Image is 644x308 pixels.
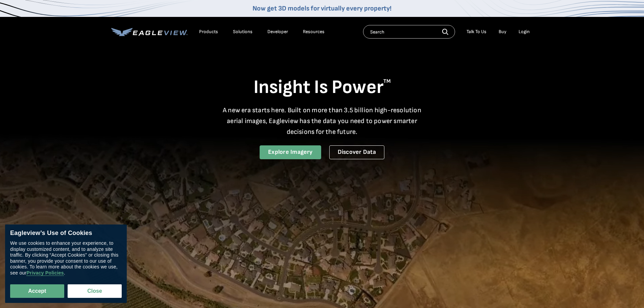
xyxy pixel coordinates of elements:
div: Eagleview’s Use of Cookies [10,230,122,237]
div: Login [519,29,530,35]
button: Accept [10,284,64,298]
a: Now get 3D models for virtually every property! [253,4,391,13]
sup: TM [383,78,391,85]
h1: Insight Is Power [111,76,533,99]
div: Solutions [233,29,253,35]
div: Talk To Us [467,29,486,35]
input: Search [363,25,455,39]
a: Buy [499,29,506,35]
a: Privacy Policies [26,270,64,276]
a: Developer [267,29,288,35]
p: A new era starts here. Built on more than 3.5 billion high-resolution aerial images, Eagleview ha... [219,105,426,137]
div: We use cookies to enhance your experience, to display customized content, and to analyze site tra... [10,240,122,276]
div: Products [199,29,218,35]
div: Resources [303,29,325,35]
a: Explore Imagery [260,145,321,159]
a: Discover Data [329,145,384,159]
button: Close [68,284,122,298]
